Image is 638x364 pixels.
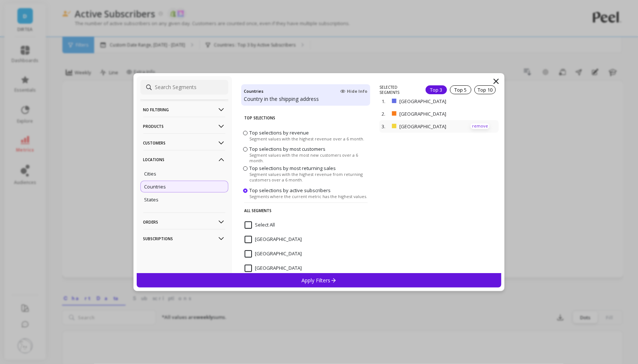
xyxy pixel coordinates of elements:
[249,193,367,199] span: Segments where the current metric has the highest values.
[399,110,471,117] p: [GEOGRAPHIC_DATA]
[399,123,471,130] p: [GEOGRAPHIC_DATA]
[249,171,369,183] span: Segment values with the highest revenue from returning customers over a 6 month.
[249,152,369,163] span: Segment values with the most new customers over a 6 month.
[249,187,331,193] span: Top selections by active subscribers
[143,100,225,119] p: No filtering
[144,196,159,203] p: States
[140,80,228,95] input: Search Segments
[143,150,225,169] p: Locations
[245,250,302,258] span: Albania
[399,98,471,105] p: [GEOGRAPHIC_DATA]
[382,123,389,130] p: 3.
[244,110,368,126] p: Top Selections
[382,98,389,105] p: 1.
[426,85,447,94] div: Top 3
[340,88,367,94] span: Hide Info
[450,85,471,94] div: Top 5
[245,265,302,272] span: Angola
[474,85,496,94] div: Top 10
[143,133,225,152] p: Customers
[143,117,225,136] p: Products
[245,236,302,243] span: Afghanistan
[244,95,367,103] p: Country in the shipping address
[143,229,225,248] p: Subscriptions
[382,110,389,117] p: 2.
[244,87,264,95] h4: Countries
[471,123,489,129] p: remove
[245,221,275,229] span: Select All
[249,136,364,141] span: Segment values with the highest revenue over a 6 month.
[244,203,368,218] p: All Segments
[249,129,309,136] span: Top selections by revenue
[379,85,417,95] p: SELECTED SEGMENTS
[301,277,337,284] p: Apply Filters
[144,170,157,177] p: Cities
[249,165,336,171] span: Top selections by most returning sales
[249,146,325,152] span: Top selections by most customers
[143,212,225,231] p: Orders
[144,183,166,190] p: Countries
